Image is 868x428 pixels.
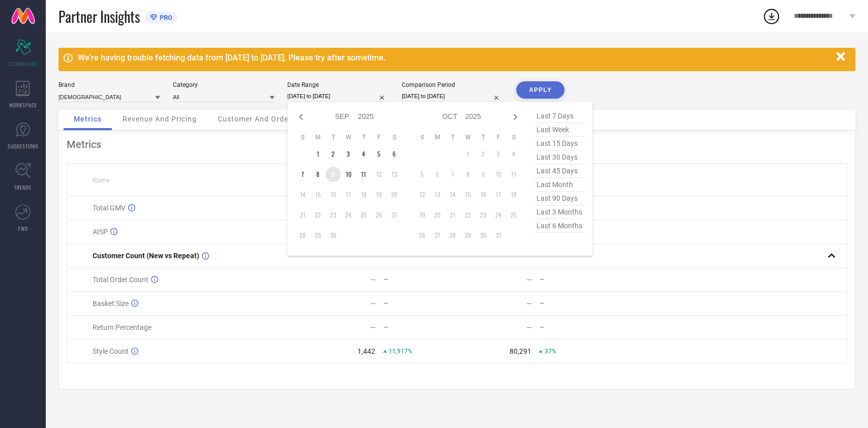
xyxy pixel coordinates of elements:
[509,111,521,123] div: Next month
[9,101,37,109] span: WORKSPACE
[157,14,172,21] span: PRO
[506,133,521,141] th: Saturday
[460,133,475,141] th: Wednesday
[491,228,506,243] td: Fri Oct 31 2025
[93,204,126,212] span: Total GMV
[93,177,109,184] span: Name
[93,323,152,331] span: Return Percentage
[371,207,386,223] td: Fri Sep 26 2025
[356,146,371,162] td: Thu Sep 04 2025
[386,146,402,162] td: Sat Sep 06 2025
[506,167,521,182] td: Sat Oct 11 2025
[325,207,341,223] td: Tue Sep 23 2025
[762,7,781,25] div: Open download list
[506,146,521,162] td: Sat Oct 04 2025
[295,228,310,243] td: Sun Sep 28 2025
[539,276,612,283] div: —
[341,207,356,223] td: Wed Sep 24 2025
[475,187,491,202] td: Thu Oct 16 2025
[370,323,376,331] div: —
[386,167,402,182] td: Sat Sep 13 2025
[534,178,585,192] span: last month
[67,138,847,150] div: Metrics
[93,299,129,308] span: Basket Size
[460,187,475,202] td: Wed Oct 15 2025
[58,81,160,88] div: Brand
[414,133,430,141] th: Sunday
[460,207,475,223] td: Wed Oct 22 2025
[475,146,491,162] td: Thu Oct 02 2025
[388,348,412,355] span: 11,917%
[356,187,371,202] td: Thu Sep 18 2025
[386,187,402,202] td: Sat Sep 20 2025
[356,207,371,223] td: Thu Sep 25 2025
[325,187,341,202] td: Tue Sep 16 2025
[534,137,585,150] span: last 15 days
[383,300,457,307] div: —
[445,207,460,223] td: Tue Oct 21 2025
[491,207,506,223] td: Fri Oct 24 2025
[414,228,430,243] td: Sun Oct 26 2025
[8,60,38,68] span: SCORECARDS
[325,228,341,243] td: Tue Sep 30 2025
[295,207,310,223] td: Sun Sep 21 2025
[534,192,585,205] span: last 90 days
[93,252,199,260] span: Customer Count (New vs Repeat)
[475,133,491,141] th: Thursday
[491,167,506,182] td: Fri Oct 10 2025
[74,115,102,123] span: Metrics
[534,205,585,219] span: last 3 months
[491,187,506,202] td: Fri Oct 17 2025
[516,81,564,99] button: APPLY
[325,133,341,141] th: Tuesday
[356,133,371,141] th: Thursday
[491,146,506,162] td: Fri Oct 03 2025
[534,150,585,164] span: last 30 days
[310,228,325,243] td: Mon Sep 29 2025
[445,133,460,141] th: Tuesday
[506,207,521,223] td: Sat Oct 25 2025
[218,115,295,123] span: Customer And Orders
[310,207,325,223] td: Mon Sep 22 2025
[534,123,585,137] span: last week
[295,111,307,123] div: Previous month
[475,228,491,243] td: Thu Oct 30 2025
[539,324,612,331] div: —
[325,167,341,182] td: Tue Sep 09 2025
[371,146,386,162] td: Fri Sep 05 2025
[357,347,375,355] div: 1,442
[341,167,356,182] td: Wed Sep 10 2025
[526,276,531,284] div: —
[544,348,556,355] span: 37%
[475,167,491,182] td: Thu Oct 09 2025
[430,228,445,243] td: Mon Oct 27 2025
[539,300,612,307] div: —
[430,187,445,202] td: Mon Oct 13 2025
[414,187,430,202] td: Sun Oct 12 2025
[370,276,376,284] div: —
[371,167,386,182] td: Fri Sep 12 2025
[386,133,402,141] th: Saturday
[506,187,521,202] td: Sat Oct 18 2025
[534,164,585,178] span: last 45 days
[325,146,341,162] td: Tue Sep 02 2025
[460,228,475,243] td: Wed Oct 29 2025
[93,228,108,236] span: AISP
[18,225,28,232] span: FWD
[287,81,389,88] div: Date Range
[430,167,445,182] td: Mon Oct 06 2025
[310,167,325,182] td: Mon Sep 08 2025
[526,299,531,308] div: —
[445,167,460,182] td: Tue Oct 07 2025
[383,276,457,283] div: —
[310,133,325,141] th: Monday
[93,347,129,355] span: Style Count
[14,184,32,191] span: TRENDS
[414,167,430,182] td: Sun Oct 05 2025
[123,115,197,123] span: Revenue And Pricing
[460,146,475,162] td: Wed Oct 01 2025
[509,347,531,355] div: 80,291
[341,187,356,202] td: Wed Sep 17 2025
[93,276,148,284] span: Total Order Count
[356,167,371,182] td: Thu Sep 11 2025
